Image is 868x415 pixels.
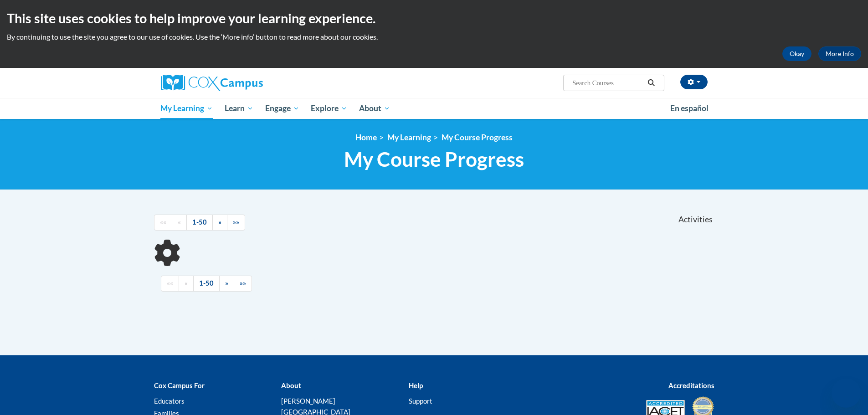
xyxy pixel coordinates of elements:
[186,215,213,231] a: 1-50
[409,381,423,389] b: Help
[353,98,396,119] a: About
[265,103,299,114] span: Engage
[355,133,377,142] a: Home
[185,279,188,287] span: «
[305,98,353,119] a: Explore
[218,218,221,226] span: »
[7,32,861,42] p: By continuing to use the site you agree to our use of cookies. Use the ‘More info’ button to read...
[225,103,253,114] span: Learn
[155,98,219,119] a: My Learning
[240,279,246,287] span: »»
[219,276,234,292] a: Next
[154,397,185,405] a: Educators
[664,99,714,118] a: En español
[344,147,524,171] span: My Course Progress
[154,381,205,389] b: Cox Campus For
[311,103,347,114] span: Explore
[160,218,166,226] span: ««
[571,77,644,88] input: Search Courses
[782,46,812,61] button: Okay
[161,75,263,91] img: Cox Campus
[160,103,213,114] span: My Learning
[7,9,861,27] h2: This site uses cookies to help improve your learning experience.
[227,215,245,231] a: End
[225,279,228,287] span: »
[680,75,708,89] button: Account Settings
[259,98,305,119] a: Engage
[670,103,709,113] span: En español
[147,98,721,119] div: Main menu
[179,276,194,292] a: Previous
[281,381,301,389] b: About
[644,77,658,88] button: Search
[154,215,172,231] a: Begining
[678,215,713,225] span: Activities
[387,133,431,142] a: My Learning
[212,215,227,231] a: Next
[832,379,861,408] iframe: Button to launch messaging window
[233,218,239,226] span: »»
[219,98,259,119] a: Learn
[818,46,861,61] a: More Info
[167,279,173,287] span: ««
[161,276,179,292] a: Begining
[442,133,513,142] a: My Course Progress
[359,103,390,114] span: About
[178,218,181,226] span: «
[172,215,187,231] a: Previous
[409,397,432,405] a: Support
[668,381,714,389] b: Accreditations
[234,276,252,292] a: End
[193,276,220,292] a: 1-50
[161,75,334,91] a: Cox Campus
